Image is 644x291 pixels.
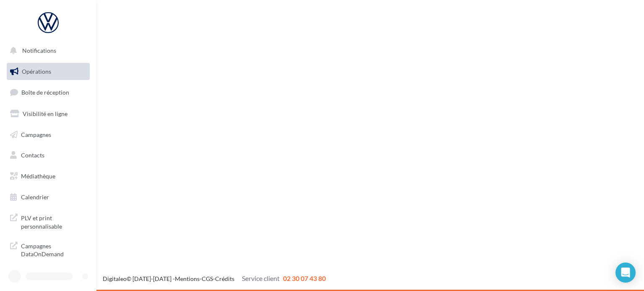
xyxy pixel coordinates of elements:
[103,275,127,282] a: Digitaleo
[21,240,86,258] span: Campagnes DataOnDemand
[5,83,91,101] a: Boîte de réception
[5,42,88,59] button: Notifications
[21,212,86,230] span: PLV et print personnalisable
[21,89,69,96] span: Boîte de réception
[5,105,91,123] a: Visibilité en ligne
[21,193,49,201] span: Calendrier
[242,274,280,282] span: Service client
[5,237,91,262] a: Campagnes DataOnDemand
[103,275,326,282] span: © [DATE]-[DATE] - - -
[215,275,234,282] a: Crédits
[283,274,326,282] span: 02 30 07 43 80
[21,131,51,138] span: Campagnes
[5,209,91,234] a: PLV et print personnalisable
[22,47,56,54] span: Notifications
[5,147,91,164] a: Contacts
[5,63,91,80] a: Opérations
[21,152,44,159] span: Contacts
[21,173,55,180] span: Médiathèque
[5,188,91,206] a: Calendrier
[23,110,68,117] span: Visibilité en ligne
[615,263,636,283] div: Open Intercom Messenger
[175,275,200,282] a: Mentions
[22,68,51,75] span: Opérations
[202,275,213,282] a: CGS
[5,167,91,185] a: Médiathèque
[5,126,91,144] a: Campagnes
